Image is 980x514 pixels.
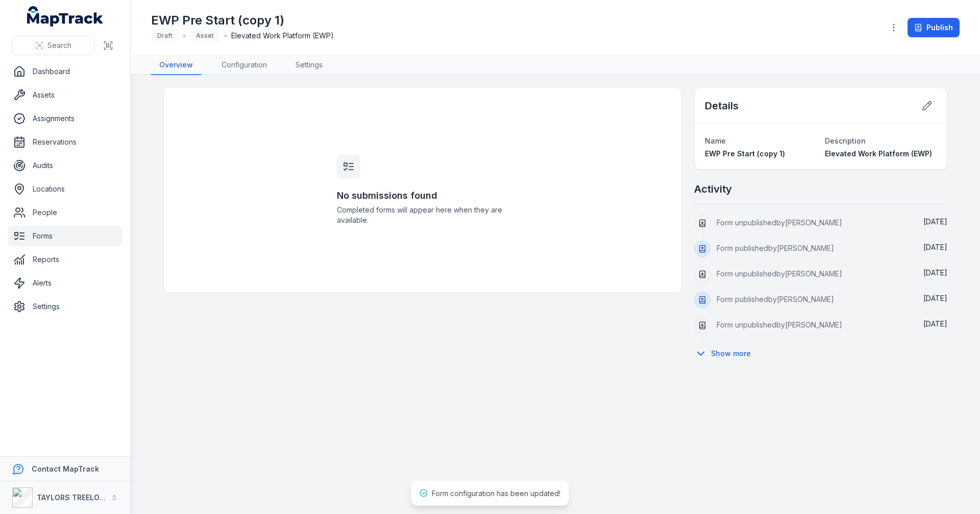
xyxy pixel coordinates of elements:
span: Form unpublished by [PERSON_NAME] [717,269,842,278]
span: [DATE] [923,319,947,328]
span: [DATE] [923,294,947,302]
button: Search [12,36,94,55]
span: Search [47,40,71,51]
span: [DATE] [923,268,947,277]
div: Draft [151,29,179,43]
button: Publish [908,18,960,37]
a: Reports [8,249,122,270]
span: Form published by [PERSON_NAME] [717,295,834,303]
h1: EWP Pre Start (copy 1) [151,12,334,29]
a: Overview [151,56,201,75]
div: Asset [190,29,220,43]
span: [DATE] [923,243,947,251]
strong: Contact MapTrack [32,464,99,473]
a: Settings [8,296,122,317]
button: Show more [694,343,757,364]
a: Reservations [8,132,122,152]
a: Locations [8,179,122,199]
a: Dashboard [8,61,122,82]
h2: Details [705,99,739,113]
time: 02/09/2025, 1:31:53 pm [923,294,947,302]
span: Elevated Work Platform (EWP) [231,31,334,41]
a: Configuration [213,56,275,75]
a: Audits [8,155,122,176]
span: EWP Pre Start (copy 1) [705,149,785,158]
time: 02/09/2025, 1:32:30 pm [923,217,947,226]
a: Settings [287,56,331,75]
a: Alerts [8,273,122,293]
span: Form configuration has been updated! [432,489,560,498]
span: Form unpublished by [PERSON_NAME] [717,218,842,227]
span: Description [825,136,866,145]
a: Forms [8,226,122,246]
h2: Activity [694,182,732,196]
a: Assets [8,85,122,105]
time: 02/09/2025, 1:03:37 pm [923,319,947,328]
time: 02/09/2025, 1:31:58 pm [923,268,947,277]
span: Name [705,136,726,145]
a: MapTrack [27,6,104,27]
span: Completed forms will appear here when they are available. [337,205,508,225]
a: Assignments [8,108,122,129]
a: People [8,202,122,223]
h3: No submissions found [337,189,508,203]
strong: TAYLORS TREELOPPING [37,493,122,502]
span: Elevated Work Platform (EWP) [825,149,932,158]
span: Form unpublished by [PERSON_NAME] [717,320,842,329]
span: [DATE] [923,217,947,226]
span: Form published by [PERSON_NAME] [717,244,834,252]
time: 02/09/2025, 1:32:19 pm [923,243,947,251]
